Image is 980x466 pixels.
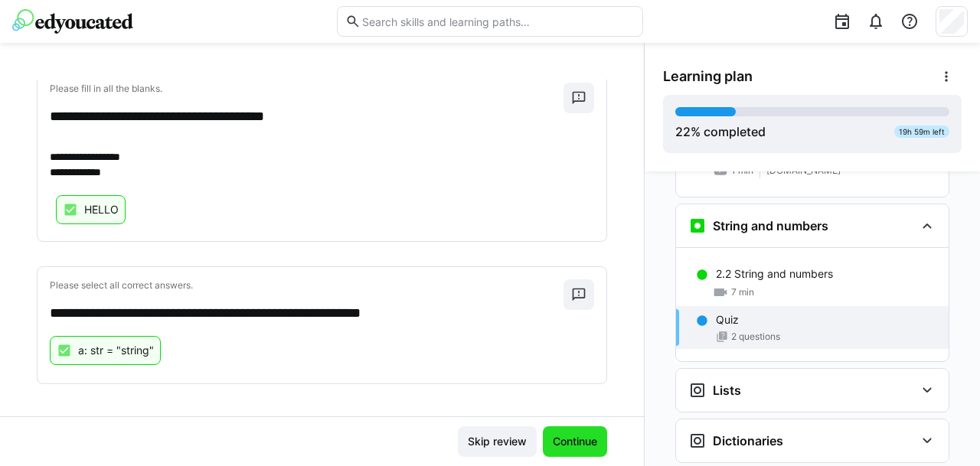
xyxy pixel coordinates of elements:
[675,122,766,141] div: % completed
[716,266,833,282] p: 2.2 String and numbers
[458,426,537,457] button: Skip review
[731,286,754,298] span: 7 min
[713,218,828,233] h3: String and numbers
[361,15,635,28] input: Search skills and learning paths…
[894,125,949,138] div: 19h 59m left
[675,124,691,139] span: 22
[543,426,607,457] button: Continue
[716,312,739,328] p: Quiz
[550,434,599,449] span: Continue
[78,343,154,358] p: a: str = "string"
[84,202,119,217] p: HELLO
[713,383,741,398] h3: Lists
[465,434,529,449] span: Skip review
[713,433,783,448] h3: Dictionaries
[731,331,780,343] span: 2 questions
[50,83,563,95] p: Please fill in all the blanks.
[663,68,753,85] span: Learning plan
[50,279,563,292] p: Please select all correct answers.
